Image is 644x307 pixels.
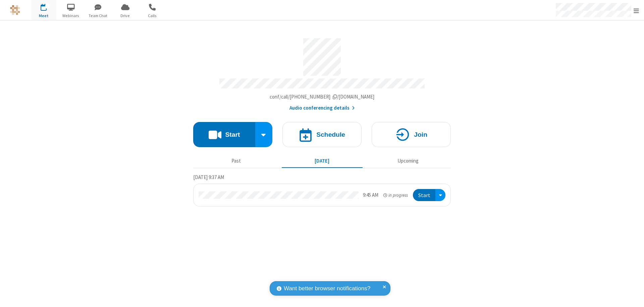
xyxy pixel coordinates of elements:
[193,174,224,180] span: [DATE] 9:37 AM
[58,13,84,19] span: Webinars
[193,173,451,207] section: Today's Meetings
[255,122,273,147] div: Start conference options
[10,5,20,15] img: QA Selenium DO NOT DELETE OR CHANGE
[363,191,378,199] div: 9:45 AM
[284,284,370,293] span: Want better browser notifications?
[414,131,427,138] h4: Join
[627,290,639,302] iframe: Chat
[193,33,451,112] section: Account details
[45,4,50,9] div: 1
[225,131,240,138] h4: Start
[270,93,375,101] button: Copy my meeting room linkCopy my meeting room link
[383,192,408,198] em: in progress
[140,13,165,19] span: Calls
[282,122,362,147] button: Schedule
[413,189,435,201] button: Start
[282,155,363,167] button: [DATE]
[113,13,138,19] span: Drive
[31,13,56,19] span: Meet
[193,122,255,147] button: Start
[316,131,345,138] h4: Schedule
[270,94,375,100] span: Copy my meeting room link
[196,155,277,167] button: Past
[86,13,111,19] span: Team Chat
[435,189,445,201] div: Open menu
[368,155,448,167] button: Upcoming
[372,122,451,147] button: Join
[289,104,355,112] button: Audio conferencing details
